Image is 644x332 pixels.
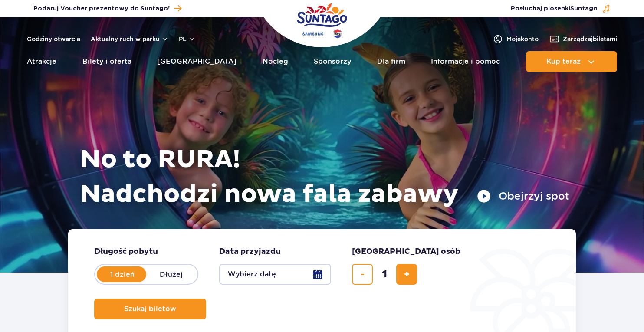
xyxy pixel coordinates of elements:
[563,35,617,43] span: Zarządzaj biletami
[377,51,405,72] a: Dla firm
[506,35,539,43] span: Moje konto
[526,51,617,72] button: Kup teraz
[546,58,581,66] span: Kup teraz
[157,51,237,72] a: [GEOGRAPHIC_DATA]
[80,142,569,212] h1: No to RURA! Nadchodzi nowa fala zabawy
[27,51,56,72] a: Atrakcje
[477,189,569,203] button: Obejrzyj spot
[91,36,168,43] button: Aktualny ruch w parku
[179,35,195,43] button: pl
[94,247,158,257] span: Długość pobytu
[396,264,417,285] button: dodaj bilet
[314,51,351,72] a: Sponsorzy
[146,265,196,283] label: Dłużej
[511,4,598,13] span: Posłuchaj piosenki
[94,299,206,319] button: Szukaj biletów
[33,4,170,13] span: Podaruj Voucher prezentowy do Suntago!
[511,4,611,13] button: Posłuchaj piosenkiSuntago
[263,51,288,72] a: Nocleg
[431,51,500,72] a: Informacje i pomoc
[27,35,80,43] a: Godziny otwarcia
[374,264,395,285] input: liczba biletów
[124,305,176,313] span: Szukaj biletów
[98,265,147,283] label: 1 dzień
[352,264,373,285] button: usuń bilet
[352,247,460,257] span: [GEOGRAPHIC_DATA] osób
[549,34,617,44] a: Zarządzajbiletami
[219,264,331,285] button: Wybierz datę
[493,34,539,44] a: Mojekonto
[570,6,598,12] span: Suntago
[33,3,181,14] a: Podaruj Voucher prezentowy do Suntago!
[82,51,131,72] a: Bilety i oferta
[219,247,281,257] span: Data przyjazdu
